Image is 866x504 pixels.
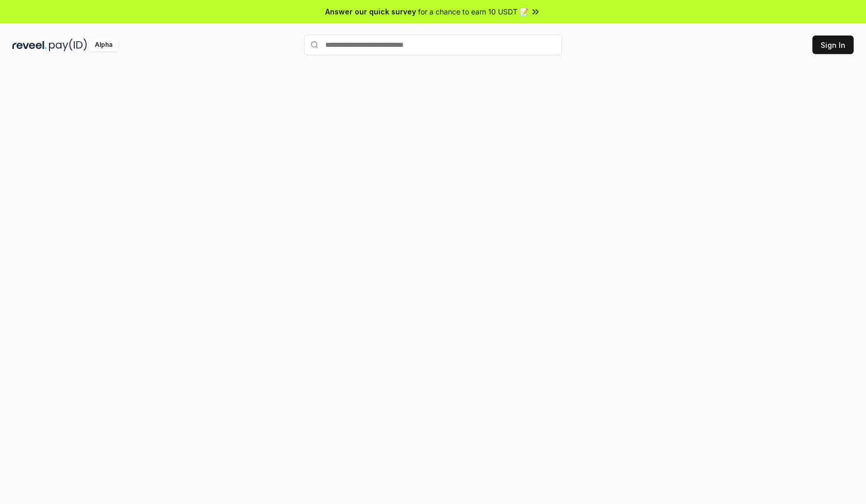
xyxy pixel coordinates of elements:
[418,6,528,17] span: for a chance to earn 10 USDT 📝
[325,6,416,17] span: Answer our quick survey
[89,39,118,51] div: Alpha
[12,39,47,51] img: reveel_dark
[49,39,87,51] img: pay_id
[812,36,854,54] button: Sign In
